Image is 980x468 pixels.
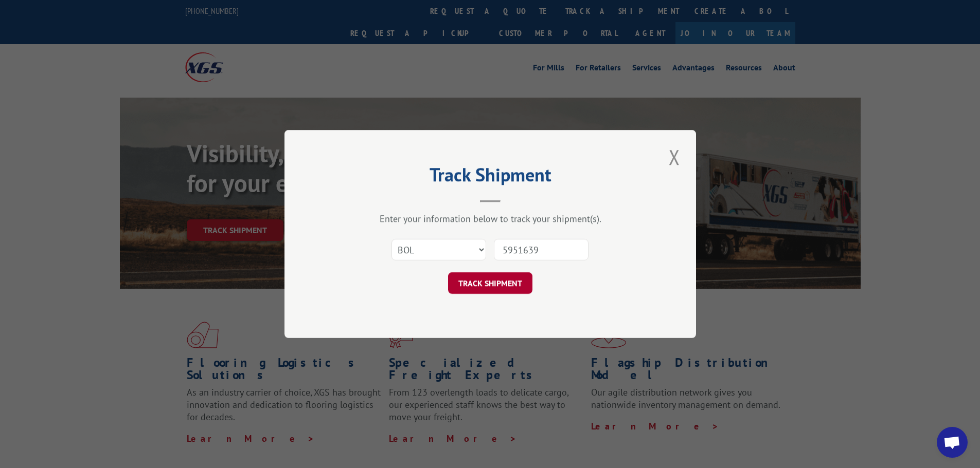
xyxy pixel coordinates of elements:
input: Number(s) [494,239,589,260]
a: Open chat [937,427,968,458]
h2: Track Shipment [336,167,645,187]
div: Enter your information below to track your shipment(s). [336,213,645,224]
button: TRACK SHIPMENT [448,272,532,294]
button: Close modal [666,143,683,171]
